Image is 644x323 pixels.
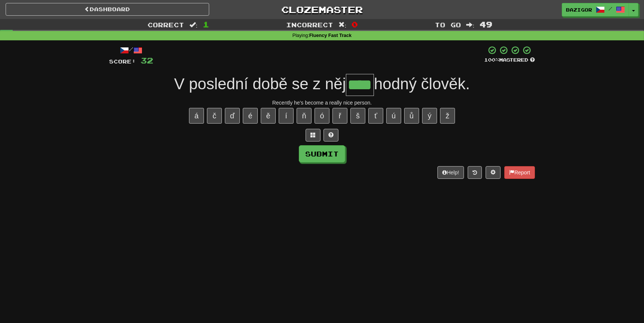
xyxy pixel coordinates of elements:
button: ú [386,108,401,124]
button: ř [332,108,347,124]
button: ě [261,108,276,124]
span: : [338,22,347,28]
span: V poslední době se z něj [174,75,346,93]
span: Correct [148,21,184,28]
button: ů [404,108,419,124]
a: Dashboard [6,3,209,16]
span: : [466,22,474,28]
div: Mastered [484,57,535,63]
button: Report [504,166,535,179]
button: ó [315,108,329,124]
button: ď [225,108,240,124]
button: á [189,108,204,124]
span: hodný člověk. [374,75,470,93]
div: Recently he's become a really nice person. [109,99,535,106]
button: ý [422,108,437,124]
span: Incorrect [286,21,333,28]
button: Round history (alt+y) [468,166,482,179]
button: í [279,108,294,124]
span: Score: [109,58,136,65]
button: ž [440,108,455,124]
span: 32 [140,56,153,65]
button: Submit [299,145,345,162]
button: š [350,108,365,124]
div: / [109,46,153,55]
button: é [243,108,258,124]
span: 0 [352,20,358,29]
button: Help! [437,166,464,179]
span: 49 [480,20,492,29]
button: ň [297,108,312,124]
span: 1 [203,20,209,29]
button: Switch sentence to multiple choice alt+p [306,129,321,142]
span: 100 % [484,57,499,63]
button: č [207,108,222,124]
span: / [609,6,612,11]
span: To go [435,21,461,28]
button: ť [368,108,383,124]
a: bazigor / [562,3,629,16]
span: : [189,22,198,28]
strong: Fluency Fast Track [309,33,352,38]
a: Clozemaster [220,3,424,16]
span: bazigor [566,6,592,13]
button: Single letter hint - you only get 1 per sentence and score half the points! alt+h [323,129,338,142]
